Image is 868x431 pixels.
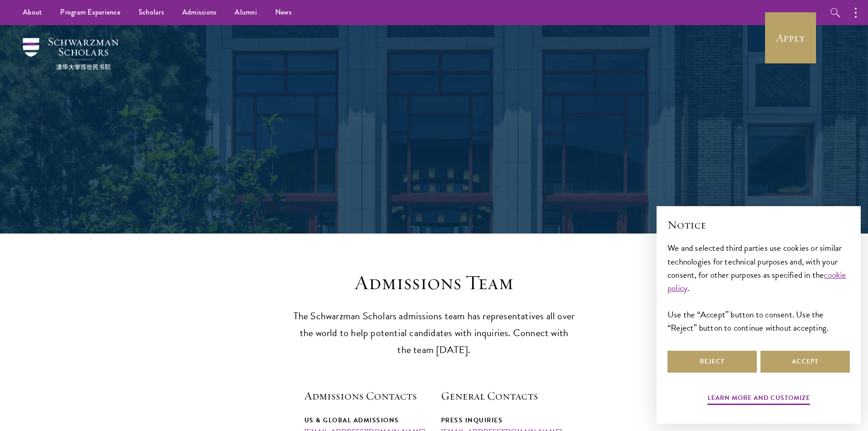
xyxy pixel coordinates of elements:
button: Accept [760,351,850,373]
h2: Notice [668,217,850,233]
button: Reject [668,351,757,373]
img: Schwarzman Scholars [23,38,118,70]
h5: General Contacts [441,388,564,404]
div: US & Global Admissions [304,415,427,426]
a: Apply [765,12,816,63]
button: Learn more and customize [708,392,810,406]
p: The Schwarzman Scholars admissions team has representatives all over the world to help potential ... [293,308,575,358]
div: Press Inquiries [441,415,564,426]
a: cookie policy [668,268,847,295]
div: We and selected third parties use cookies or similar technologies for technical purposes and, wit... [668,241,850,334]
h5: Admissions Contacts [304,388,427,404]
h3: Admissions Team [293,270,575,296]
